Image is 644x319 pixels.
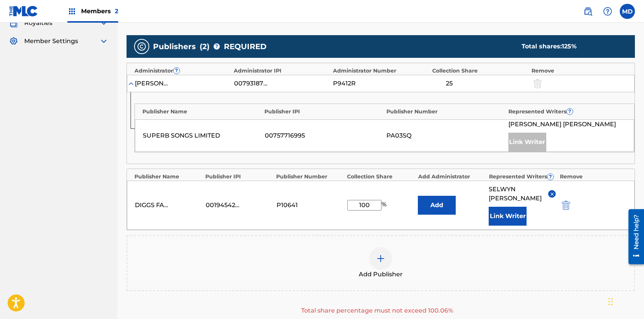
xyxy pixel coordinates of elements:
div: Publisher IPI [205,173,272,181]
span: SELWYN [PERSON_NAME] [489,185,542,203]
div: PA03SQ [386,131,505,140]
span: Add Publisher [359,270,403,279]
div: Publisher Number [276,173,343,181]
span: Member Settings [24,37,78,46]
span: ? [214,43,220,50]
img: add [376,254,385,263]
span: Publishers [153,41,196,52]
div: Collection Share [347,173,414,181]
div: Represented Writers [508,108,627,116]
a: Public Search [580,4,596,19]
span: ? [567,108,573,115]
span: % [381,200,388,211]
img: remove-from-list-button [549,191,555,197]
img: expand-cell-toggle [127,80,135,87]
iframe: Chat Widget [606,283,644,319]
img: expand [99,19,108,28]
span: ( 2 ) [200,41,209,52]
img: search [583,7,592,16]
div: Add Administrator [418,173,485,181]
img: 12a2ab48e56ec057fbd8.svg [562,201,570,210]
div: User Menu [620,4,635,19]
span: Members [81,7,118,15]
img: Member Settings [9,37,18,46]
span: 125 % [562,43,577,50]
span: ? [174,68,180,74]
img: Royalties [9,19,18,28]
button: Add [418,196,456,215]
div: Administrator Number [333,67,428,75]
div: Represented Writers [489,173,556,181]
img: Top Rightsholders [67,7,77,16]
span: ? [547,174,553,180]
div: Drag [608,290,613,313]
button: Link Writer [489,207,527,226]
span: 2 [115,8,118,15]
div: Publisher Name [134,173,202,181]
span: REQUIRED [224,41,267,52]
div: 00757716995 [265,131,383,140]
div: Publisher Name [142,108,261,116]
div: Help [600,4,615,19]
iframe: Resource Center [623,206,644,267]
div: Total shares: [522,42,620,51]
div: Remove [531,67,627,75]
img: expand [99,37,108,46]
div: Administrator IPI [234,67,329,75]
div: SUPERB SONGS LIMITED [143,131,261,140]
div: Publisher Number [386,108,505,116]
img: publishers [137,42,146,51]
span: [PERSON_NAME] [PERSON_NAME] [508,120,616,129]
img: help [603,7,612,16]
div: Publisher IPI [264,108,383,116]
div: Administrator [134,67,230,75]
div: Remove [560,173,627,181]
span: Royalties [24,19,52,28]
div: Collection Share [432,67,528,75]
div: Total share percentage must not exceed 100.06% [127,306,627,315]
img: MLC Logo [9,6,38,17]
